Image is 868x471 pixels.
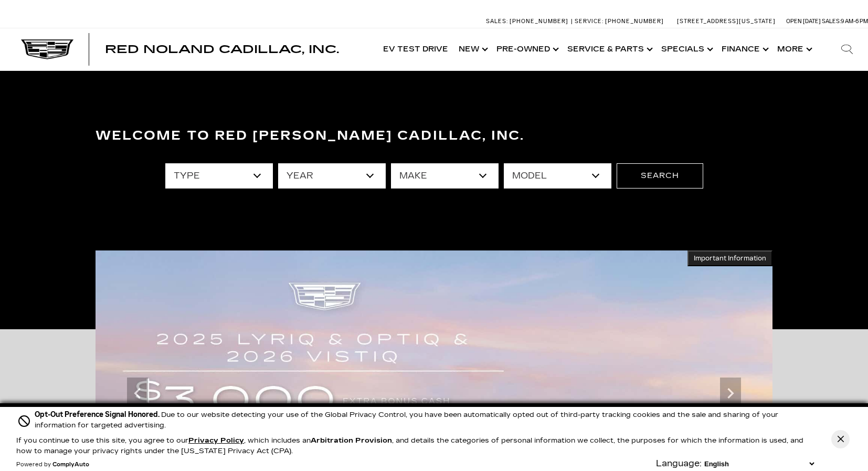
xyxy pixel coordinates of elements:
a: Sales: [PHONE_NUMBER] [486,18,571,24]
a: New [453,28,491,70]
select: Language Select [702,459,817,469]
span: Important Information [694,254,766,263]
span: Red Noland Cadillac, Inc. [105,43,339,56]
a: Service & Parts [562,28,656,70]
span: Service: [575,18,604,25]
div: Next [720,378,741,409]
button: Close Button [831,430,850,448]
h3: Welcome to Red [PERSON_NAME] Cadillac, Inc. [96,125,772,146]
button: More [772,28,816,70]
div: Due to our website detecting your use of the Global Privacy Control, you have been automatically ... [35,409,817,431]
p: If you continue to use this site, you agree to our , which includes an , and details the categori... [16,436,803,455]
select: Filter by model [504,163,611,189]
span: [PHONE_NUMBER] [605,18,664,25]
select: Filter by year [278,163,386,189]
button: Search [617,163,703,189]
span: Opt-Out Preference Signal Honored . [35,410,161,419]
img: Cadillac Dark Logo with Cadillac White Text [21,39,73,59]
div: Previous [127,378,148,409]
span: Sales: [486,18,508,25]
span: 9 AM-6 PM [841,18,868,25]
select: Filter by type [165,163,273,189]
a: Specials [656,28,716,70]
a: [STREET_ADDRESS][US_STATE] [677,18,776,25]
a: Privacy Policy [188,436,244,445]
span: Sales: [822,18,841,25]
span: Open [DATE] [786,18,821,25]
a: Finance [716,28,772,70]
button: Important Information [687,250,772,266]
a: Pre-Owned [491,28,562,70]
div: Powered by [16,462,89,468]
a: Service: [PHONE_NUMBER] [571,18,666,24]
div: Language: [656,459,702,468]
a: Red Noland Cadillac, Inc. [105,44,339,55]
a: EV Test Drive [378,28,453,70]
a: ComplyAuto [52,462,89,468]
strong: Arbitration Provision [311,436,392,445]
select: Filter by make [391,163,499,189]
span: [PHONE_NUMBER] [510,18,568,25]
